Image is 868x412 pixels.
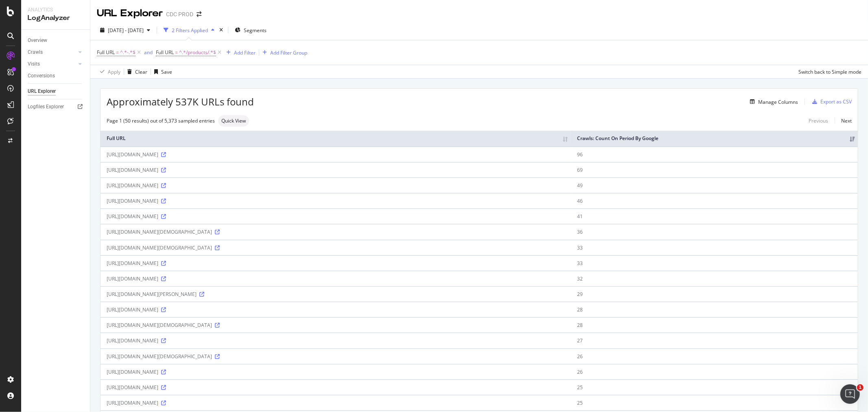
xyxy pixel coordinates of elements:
td: 27 [571,333,858,348]
div: [URL][DOMAIN_NAME][DEMOGRAPHIC_DATA] [107,322,565,329]
div: [URL][DOMAIN_NAME] [107,384,565,391]
span: = [175,49,178,56]
span: Segments [244,27,267,34]
td: 25 [571,379,858,395]
button: and [144,48,153,56]
div: Add Filter [234,49,256,56]
div: Manage Columns [758,99,798,105]
td: 26 [571,364,858,379]
button: Save [151,65,172,78]
td: 36 [571,224,858,239]
div: URL Explorer [28,87,56,96]
td: 69 [571,162,858,178]
div: Clear [135,68,147,75]
div: [URL][DOMAIN_NAME] [107,213,565,220]
div: [URL][DOMAIN_NAME][DEMOGRAPHIC_DATA] [107,228,565,235]
span: Full URL [97,49,115,56]
a: Conversions [28,72,84,80]
button: [DATE] - [DATE] [97,24,153,37]
span: Full URL [156,49,174,56]
a: Next [835,115,852,127]
div: [URL][DOMAIN_NAME][DEMOGRAPHIC_DATA] [107,244,565,251]
div: Save [161,68,172,75]
div: [URL][DOMAIN_NAME] [107,306,565,313]
button: Add Filter Group [259,48,307,57]
div: [URL][DOMAIN_NAME] [107,399,565,406]
span: Approximately 537K URLs found [107,95,254,109]
td: 41 [571,208,858,224]
a: Overview [28,36,84,45]
div: [URL][DOMAIN_NAME][PERSON_NAME] [107,291,565,298]
button: Add Filter [223,48,256,57]
td: 28 [571,302,858,317]
span: Quick View [221,118,246,123]
a: Logfiles Explorer [28,103,84,111]
div: Apply [108,68,120,75]
button: Segments [232,24,270,37]
td: 32 [571,271,858,286]
button: 2 Filters Applied [160,24,218,37]
a: URL Explorer [28,87,84,96]
div: neutral label [218,115,249,127]
button: Switch back to Simple mode [795,65,861,78]
span: = [116,49,119,56]
div: CDC PROD [166,10,193,18]
div: [URL][DOMAIN_NAME] [107,337,565,344]
div: times [218,26,225,34]
td: 29 [571,286,858,302]
span: 1 [857,384,864,391]
th: Crawls: Count On Period By Google: activate to sort column ascending [571,131,858,147]
a: Crawls [28,48,76,57]
div: [URL][DOMAIN_NAME] [107,167,565,173]
div: arrow-right-arrow-left [197,11,201,17]
span: ^.*/products/.*$ [179,47,216,58]
div: [URL][DOMAIN_NAME] [107,368,565,375]
div: [URL][DOMAIN_NAME] [107,151,565,158]
td: 33 [571,255,858,271]
th: Full URL: activate to sort column ascending [101,131,571,147]
div: [URL][DOMAIN_NAME] [107,260,565,267]
td: 46 [571,193,858,208]
div: Export as CSV [820,98,852,105]
div: Page 1 (50 results) out of 5,373 sampled entries [107,117,215,124]
div: Analytics [28,7,83,13]
div: LogAnalyzer [28,13,83,23]
div: Add Filter Group [270,49,307,56]
span: [DATE] - [DATE] [108,27,144,34]
td: 28 [571,317,858,333]
div: URL Explorer [97,7,163,20]
button: Manage Columns [747,97,798,107]
div: Overview [28,36,47,45]
div: [URL][DOMAIN_NAME] [107,275,565,282]
td: 25 [571,395,858,410]
div: Conversions [28,72,55,80]
td: 33 [571,240,858,255]
iframe: Intercom live chat [840,384,860,404]
div: Visits [28,60,40,68]
button: Clear [124,65,147,78]
div: Switch back to Simple mode [798,68,861,75]
td: 96 [571,147,858,162]
div: Crawls [28,48,43,57]
div: [URL][DOMAIN_NAME] [107,182,565,189]
div: [URL][DOMAIN_NAME] [107,197,565,204]
a: Visits [28,60,76,68]
button: Export as CSV [809,95,852,108]
div: Logfiles Explorer [28,103,64,111]
td: 49 [571,178,858,193]
td: 26 [571,348,858,364]
div: [URL][DOMAIN_NAME][DEMOGRAPHIC_DATA] [107,353,565,360]
div: 2 Filters Applied [172,27,208,34]
button: Apply [97,65,120,78]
